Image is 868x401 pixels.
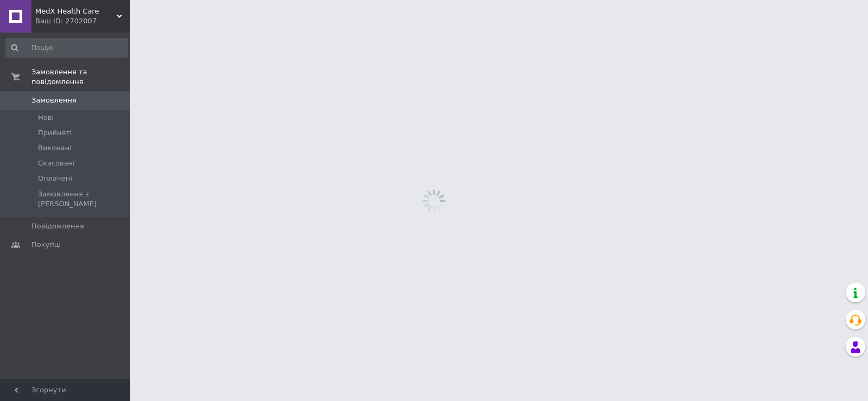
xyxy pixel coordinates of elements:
span: Оплачені [38,174,72,183]
span: MedX Health Care [35,7,117,16]
span: Покупці [31,240,61,250]
span: Скасовані [38,158,75,168]
span: Замовлення з [PERSON_NAME] [38,189,127,209]
div: Ваш ID: 2702007 [35,16,130,26]
span: Замовлення [31,96,76,105]
span: Прийняті [38,128,72,138]
span: Нові [38,113,54,123]
span: Замовлення та повідомлення [31,67,130,87]
span: Повідомлення [31,221,84,231]
input: Пошук [5,38,128,58]
span: Виконані [38,143,72,153]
